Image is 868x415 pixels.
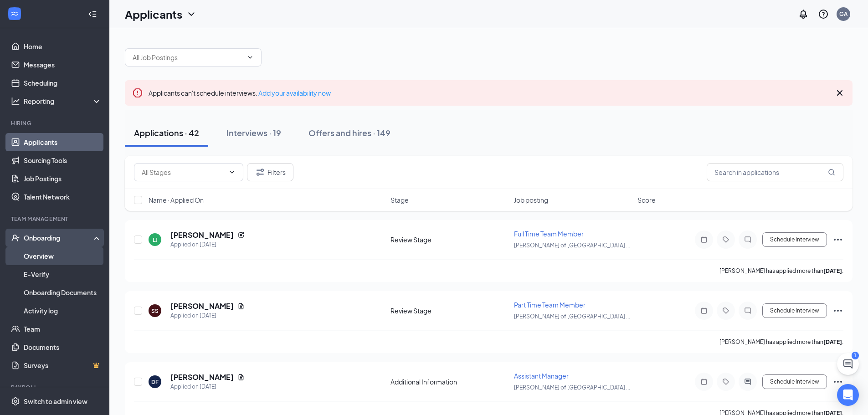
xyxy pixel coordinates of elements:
[170,311,245,320] div: Applied on [DATE]
[10,9,19,18] svg: WorkstreamLogo
[153,236,158,244] div: LJ
[237,231,245,239] svg: Reapply
[132,87,143,98] svg: Error
[308,127,390,138] div: Offers and hires · 149
[24,397,87,406] div: Switch to admin view
[828,169,835,176] svg: MagnifyingGlass
[24,302,102,320] a: Activity log
[170,230,234,240] h5: [PERSON_NAME]
[839,10,847,18] div: GA
[762,374,827,389] button: Schedule Interview
[170,382,245,391] div: Applied on [DATE]
[24,37,102,56] a: Home
[133,52,243,62] input: All Job Postings
[151,378,159,386] div: DF
[24,97,102,106] div: Reporting
[699,236,709,243] svg: Note
[798,9,809,20] svg: Notifications
[24,188,102,206] a: Talent Network
[170,301,234,311] h5: [PERSON_NAME]
[514,372,569,380] span: Assistant Manager
[24,133,102,151] a: Applicants
[742,236,753,243] svg: ChatInactive
[707,163,843,181] input: Search in applications
[170,372,234,382] h5: [PERSON_NAME]
[149,195,204,205] span: Name · Applied On
[390,377,508,386] div: Additional Information
[24,151,102,169] a: Sourcing Tools
[832,376,843,387] svg: Ellipses
[699,378,709,385] svg: Note
[514,242,630,249] span: [PERSON_NAME] of [GEOGRAPHIC_DATA] ...
[837,384,859,406] div: Open Intercom Messenger
[832,234,843,245] svg: Ellipses
[11,384,100,391] div: Payroll
[719,338,843,346] p: [PERSON_NAME] has applied more than .
[186,9,197,20] svg: ChevronDown
[720,378,731,385] svg: Tag
[24,169,102,188] a: Job Postings
[390,235,508,244] div: Review Stage
[742,378,753,385] svg: ActiveChat
[762,232,827,247] button: Schedule Interview
[258,89,331,97] a: Add your availability now
[125,6,182,22] h1: Applicants
[832,305,843,316] svg: Ellipses
[170,240,245,249] div: Applied on [DATE]
[823,267,842,274] b: [DATE]
[514,313,630,320] span: [PERSON_NAME] of [GEOGRAPHIC_DATA] ...
[514,195,548,205] span: Job posting
[837,353,859,375] button: ChatActive
[24,56,102,74] a: Messages
[149,89,331,97] span: Applicants can't schedule interviews.
[390,306,508,315] div: Review Stage
[637,195,656,205] span: Score
[818,9,829,20] svg: QuestionInfo
[24,356,102,374] a: SurveysCrown
[514,384,630,391] span: [PERSON_NAME] of [GEOGRAPHIC_DATA] ...
[742,307,753,314] svg: ChatInactive
[720,236,731,243] svg: Tag
[11,215,100,223] div: Team Management
[11,233,20,242] svg: UserCheck
[226,127,281,138] div: Interviews · 19
[237,302,245,310] svg: Document
[11,397,20,406] svg: Settings
[11,97,20,106] svg: Analysis
[699,307,709,314] svg: Note
[24,283,102,302] a: Onboarding Documents
[237,374,245,381] svg: Document
[247,54,254,61] svg: ChevronDown
[720,307,731,314] svg: Tag
[247,163,293,181] button: Filter Filters
[134,127,199,138] div: Applications · 42
[24,265,102,283] a: E-Verify
[834,87,845,98] svg: Cross
[142,167,225,177] input: All Stages
[24,74,102,92] a: Scheduling
[842,359,853,369] svg: ChatActive
[823,338,842,345] b: [DATE]
[762,303,827,318] button: Schedule Interview
[24,338,102,356] a: Documents
[11,119,100,127] div: Hiring
[88,10,97,19] svg: Collapse
[852,352,859,359] div: 1
[514,230,584,238] span: Full Time Team Member
[255,167,266,178] svg: Filter
[24,320,102,338] a: Team
[719,267,843,275] p: [PERSON_NAME] has applied more than .
[24,233,94,242] div: Onboarding
[151,307,159,315] div: SS
[24,247,102,265] a: Overview
[390,195,409,205] span: Stage
[228,169,236,176] svg: ChevronDown
[514,301,586,309] span: Part Time Team Member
